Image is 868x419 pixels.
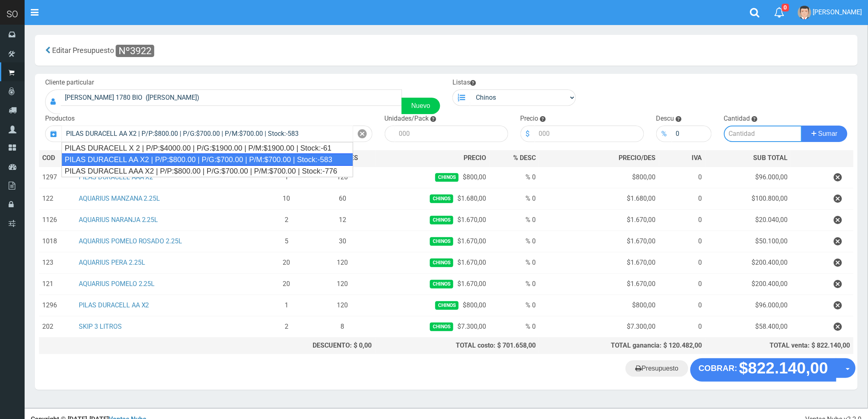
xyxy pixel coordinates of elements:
td: 5 [263,231,310,252]
span: Chinos [435,301,459,310]
span: Nº3922 [116,45,154,57]
td: 12 [310,209,375,231]
td: 1 [263,295,310,316]
td: $1.670,00 [539,209,659,231]
td: $1.680,00 [539,188,659,209]
td: % 0 [489,188,539,209]
th: COD [39,150,75,167]
div: % [656,126,672,142]
span: 0 [782,4,789,11]
td: $1.670,00 [375,231,489,252]
span: Chinos [430,259,453,267]
td: 0 [659,209,706,231]
td: 0 [659,252,706,273]
a: PILAS DURACELL AA X2 [79,301,149,309]
td: 0 [659,295,706,316]
button: Sumar [802,126,847,142]
td: $7.300,00 [539,316,659,337]
input: 000 [672,126,712,142]
label: Listas [452,78,476,87]
td: 30 [310,231,375,252]
td: 10 [263,188,310,209]
span: SUB TOTAL [753,153,788,163]
td: 8 [310,316,375,337]
strong: $822.140,00 [739,359,828,377]
td: $1.670,00 [539,273,659,295]
span: [PERSON_NAME] [813,8,862,16]
td: $200.400,00 [706,273,791,295]
td: 20 [263,273,310,295]
td: % 0 [489,231,539,252]
td: % 0 [489,273,539,295]
td: $58.400,00 [706,316,791,337]
td: 2 [263,316,310,337]
a: SKIP 3 LITROS [79,323,122,330]
input: Consumidor Final [61,89,402,106]
label: Precio [521,114,539,124]
td: $800,00 [375,167,489,188]
td: $100.800,00 [706,188,791,209]
input: 000 [395,126,508,142]
label: Productos [45,114,75,124]
a: AQUARIUS POMELO 2.25L [79,280,155,288]
td: 202 [39,316,75,337]
td: 120 [310,167,375,188]
td: % 0 [489,295,539,316]
span: IVA [692,154,702,162]
span: % DESC [513,154,536,162]
td: $96.000,00 [706,167,791,188]
span: PRECIO/DES [619,154,656,162]
td: 121 [39,273,75,295]
div: DESCUENTO: $ 0,00 [267,341,372,350]
span: Chinos [435,173,459,182]
td: 1296 [39,295,75,316]
td: 123 [39,252,75,273]
td: 120 [310,252,375,273]
button: COBRAR: $822.140,00 [690,358,836,381]
td: $800,00 [539,167,659,188]
td: % 0 [489,252,539,273]
label: Cantidad [724,114,750,124]
td: 60 [310,188,375,209]
a: Nuevo [402,98,440,114]
input: Cantidad [724,126,802,142]
td: % 0 [489,316,539,337]
td: $7.300,00 [375,316,489,337]
div: PILAS DURACELL AAA X2 | P/P:$800.00 | P/G:$700.00 | P/M:$700.00 | Stock:-776 [62,165,353,177]
img: User Image [798,6,811,19]
td: $1.670,00 [539,231,659,252]
a: AQUARIUS POMELO ROSADO 2.25L [79,237,183,245]
td: $1.670,00 [375,252,489,273]
a: Presupuesto [626,360,688,377]
span: Chinos [430,237,453,246]
td: $200.400,00 [706,252,791,273]
a: AQUARIUS PERA 2.25L [79,259,145,266]
td: $1.670,00 [539,252,659,273]
td: 2 [263,209,310,231]
span: PRECIO [464,153,486,163]
td: 120 [310,273,375,295]
a: AQUARIUS MANZANA 2.25L [79,195,160,202]
td: $20.040,00 [706,209,791,231]
label: Descu [656,114,674,124]
td: 0 [659,231,706,252]
span: Editar Presupuesto [52,46,114,55]
div: TOTAL ganancia: $ 120.482,00 [542,341,702,350]
div: PILAS DURACELL X 2 | P/P:$4000.00 | P/G:$1900.00 | P/M:$1900.00 | Stock:-61 [62,142,353,154]
td: $96.000,00 [706,295,791,316]
td: $800,00 [375,295,489,316]
label: Unidades/Pack [385,114,429,124]
input: 000 [535,126,644,142]
td: 120 [310,295,375,316]
span: Chinos [430,323,453,331]
td: $50.100,00 [706,231,791,252]
span: Chinos [430,280,453,288]
td: $1.670,00 [375,273,489,295]
span: Chinos [430,195,453,203]
td: % 0 [489,209,539,231]
div: TOTAL venta: $ 822.140,00 [709,341,850,350]
a: AQUARIUS NARANJA 2.25L [79,216,158,224]
a: PILAS DURACELL AAA X2 [79,173,153,181]
td: 0 [659,167,706,188]
td: 1126 [39,209,75,231]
